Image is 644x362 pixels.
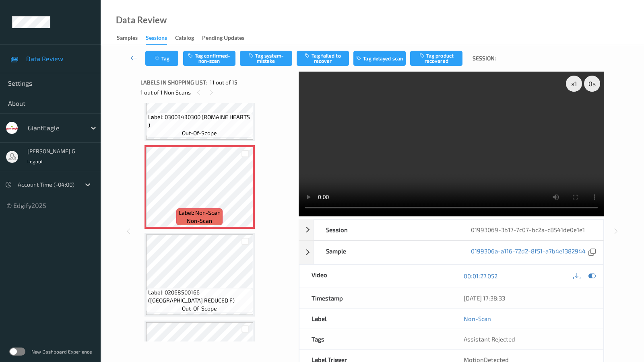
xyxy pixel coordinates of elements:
button: Tag product recovered [410,51,462,66]
div: Sample [314,241,459,264]
button: Tag system-mistake [240,51,292,66]
a: Pending Updates [202,33,252,44]
a: Samples [117,33,146,44]
div: Sessions [146,34,167,45]
div: Catalog [175,34,194,44]
span: Label: 02068500166 ([GEOGRAPHIC_DATA] REDUCED F) [148,288,251,304]
a: Catalog [175,33,202,44]
button: Tag failed to recover [297,51,349,66]
div: Session01993069-3b17-7c07-bc2a-c8541de0e1e1 [299,219,604,240]
a: 0199306a-a116-72d2-8f51-a7b4e1382944 [471,247,586,258]
span: 11 out of 15 [210,78,237,86]
a: Sessions [146,33,175,45]
span: Session: [473,54,496,62]
span: out-of-scope [182,129,217,137]
div: x 1 [566,76,582,92]
span: out-of-scope [182,304,217,313]
a: Non-Scan [464,315,491,323]
div: 01993069-3b17-7c07-bc2a-c8541de0e1e1 [459,220,604,240]
div: Tags [299,329,452,349]
div: Samples [117,34,138,44]
span: Assistant Rejected [464,335,515,343]
div: 1 out of 1 Non Scans [140,87,293,97]
div: Session [314,220,459,240]
div: Video [299,265,452,288]
a: 00:01:27.052 [464,272,497,280]
span: Labels in shopping list: [140,78,207,86]
div: Timestamp [299,288,452,308]
div: Label [299,309,452,329]
div: [DATE] 17:38:33 [464,294,592,302]
button: Tag confirmed-non-scan [183,51,235,66]
button: Tag delayed scan [353,51,406,66]
div: Data Review [116,16,167,24]
div: Sample0199306a-a116-72d2-8f51-a7b4e1382944 [299,241,604,264]
div: 0 s [584,76,600,92]
button: Tag [145,51,178,66]
div: Pending Updates [202,34,244,44]
span: Label: 03003430300 (ROMAINE HEARTS ) [148,113,251,129]
span: non-scan [187,217,212,225]
span: Label: Non-Scan [179,209,221,217]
